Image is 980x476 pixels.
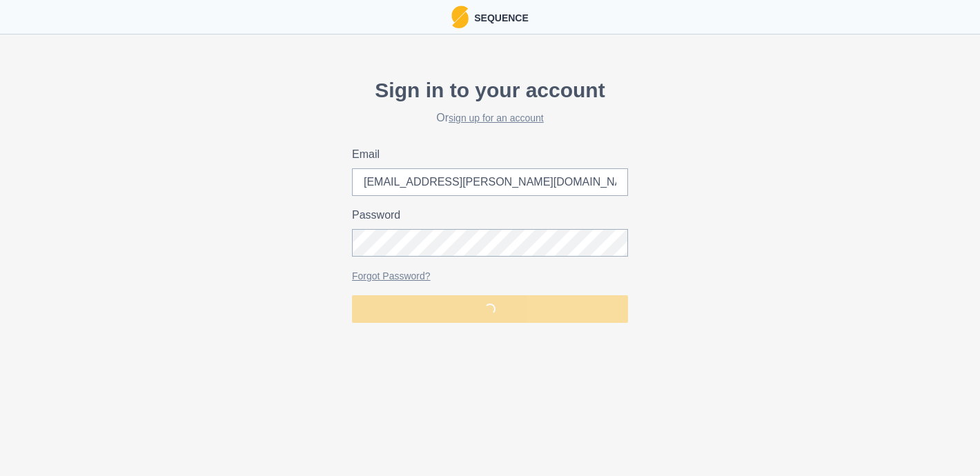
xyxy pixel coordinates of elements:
[352,146,620,163] label: Email
[352,75,628,106] p: Sign in to your account
[352,207,620,224] label: Password
[352,270,431,281] a: Forgot Password?
[352,111,628,124] h2: Or
[469,8,529,26] p: Sequence
[449,112,544,123] a: sign up for an account
[451,6,529,28] a: LogoSequence
[451,6,469,28] img: Logo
